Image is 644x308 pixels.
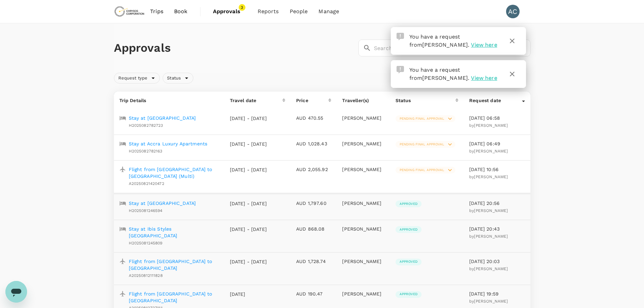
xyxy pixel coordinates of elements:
[230,166,267,173] p: [DATE] - [DATE]
[474,174,508,179] span: [PERSON_NAME]
[342,140,384,147] p: [PERSON_NAME]
[129,115,196,121] a: Stay at [GEOGRAPHIC_DATA]
[396,115,455,122] div: Pending final approval
[129,200,196,207] a: Stay at [GEOGRAPHIC_DATA]
[163,73,193,84] div: Status
[397,66,404,73] img: Approval Request
[469,258,525,265] p: [DATE] 20:03
[342,226,384,232] p: [PERSON_NAME]
[469,290,525,297] p: [DATE] 19:59
[469,234,508,239] span: by
[396,116,448,121] span: Pending final approval
[342,258,384,265] p: [PERSON_NAME]
[469,97,522,104] div: Request date
[129,140,208,147] a: Stay at Accra Luxury Apartments
[213,7,247,16] span: Approvals
[342,115,384,121] p: [PERSON_NAME]
[129,226,219,239] a: Stay at Ibis Styles [GEOGRAPHIC_DATA]
[397,33,404,40] img: Approval Request
[342,97,384,104] p: Traveller(s)
[129,208,163,213] span: H2025081246594
[296,290,331,297] p: AUD 190.47
[296,226,331,232] p: AUD 868.08
[469,208,508,213] span: by
[469,299,508,304] span: by
[290,7,308,16] span: People
[471,75,497,81] span: View here
[129,166,219,180] a: Flight from [GEOGRAPHIC_DATA] to [GEOGRAPHIC_DATA] (Multi)
[469,200,525,207] p: [DATE] 20:56
[474,208,508,213] span: [PERSON_NAME]
[396,292,422,297] span: Approved
[469,226,525,232] p: [DATE] 20:43
[129,290,219,304] a: Flight from [GEOGRAPHIC_DATA] to [GEOGRAPHIC_DATA]
[469,149,508,153] span: by
[474,234,508,239] span: [PERSON_NAME]
[396,142,448,147] span: Pending final approval
[396,202,422,206] span: Approved
[409,33,470,48] span: You have a request from .
[230,97,282,104] div: Travel date
[469,266,508,271] span: by
[396,227,422,232] span: Approved
[114,41,356,55] h1: Approvals
[119,97,219,104] p: Trip Details
[474,149,508,153] span: [PERSON_NAME]
[296,200,331,207] p: AUD 1,797.60
[342,290,384,297] p: [PERSON_NAME]
[230,200,267,207] p: [DATE] - [DATE]
[296,258,331,265] p: AUD 1,728.74
[296,115,331,121] p: AUD 470.55
[129,273,163,278] span: A20250812111828
[114,4,145,19] img: Chrysos Corporation
[422,75,468,81] span: [PERSON_NAME]
[150,7,163,16] span: Trips
[396,167,455,173] div: Pending final approval
[296,140,331,147] p: AUD 1,028.43
[230,115,267,122] p: [DATE] - [DATE]
[469,166,525,173] p: [DATE] 10:56
[129,258,219,271] a: Flight from [GEOGRAPHIC_DATA] to [GEOGRAPHIC_DATA]
[129,123,163,128] span: H2025082782723
[342,166,384,173] p: [PERSON_NAME]
[396,97,456,104] div: Status
[174,7,188,16] span: Book
[129,241,163,245] span: H2025081245809
[239,4,245,11] span: 3
[129,149,163,153] span: H2025082782163
[469,115,525,121] p: [DATE] 06:58
[469,140,525,147] p: [DATE] 06:49
[230,226,267,233] p: [DATE] - [DATE]
[230,258,267,265] p: [DATE] - [DATE]
[469,174,508,179] span: by
[129,181,164,186] span: A20250821420472
[396,259,422,264] span: Approved
[471,42,497,48] span: View here
[469,123,508,128] span: by
[114,73,160,84] div: Request type
[409,67,470,81] span: You have a request from .
[474,123,508,128] span: [PERSON_NAME]
[342,200,384,207] p: [PERSON_NAME]
[296,166,331,173] p: AUD 2,055.92
[258,7,279,16] span: Reports
[296,97,328,104] div: Price
[230,291,267,298] p: [DATE]
[506,5,520,18] div: AC
[5,281,27,303] iframe: Button to launch messaging window
[114,75,152,81] span: Request type
[163,75,185,81] span: Status
[422,42,468,48] span: [PERSON_NAME]
[230,141,267,147] p: [DATE] - [DATE]
[318,7,339,16] span: Manage
[474,299,508,304] span: [PERSON_NAME]
[396,168,448,172] span: Pending final approval
[396,141,455,148] div: Pending final approval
